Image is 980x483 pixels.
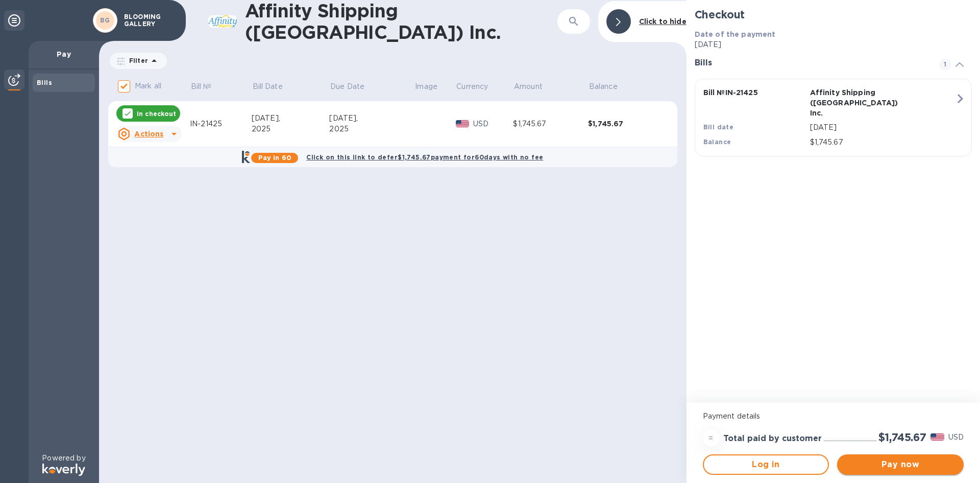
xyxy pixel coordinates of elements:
img: USD [930,433,944,441]
p: Filter [125,56,148,65]
p: BLOOMING GALLERY [124,13,175,28]
span: Pay now [845,458,955,471]
b: Click on this link to defer $1,745.67 payment for 60 days with no fee [306,153,543,161]
button: Pay now [837,454,964,475]
b: Bill date [703,123,734,131]
b: BG [100,16,110,24]
div: 2025 [329,124,414,134]
b: Pay in 60 [258,154,291,162]
div: = [703,430,719,446]
span: Due Date [330,81,378,92]
p: Bill № IN-21425 [703,87,806,98]
button: Log in [703,454,829,475]
span: Bill Date [253,81,296,92]
h3: Total paid by customer [723,434,822,444]
button: Bill №IN-21425Affinity Shipping ([GEOGRAPHIC_DATA]) Inc.Bill date[DATE]Balance$1,745.67 [695,79,972,156]
p: Mark all [135,81,161,91]
p: Balance [589,81,618,92]
div: [DATE], [252,113,330,124]
span: 1 [939,58,951,71]
h3: Bills [695,58,927,68]
div: $1,745.67 [588,119,663,129]
span: Amount [514,81,556,92]
div: [DATE], [329,113,414,124]
b: Balance [703,138,731,146]
b: Date of the payment [695,30,776,38]
h2: $1,745.67 [878,431,926,444]
p: Powered by [42,453,85,464]
p: Pay [37,49,91,59]
p: USD [948,432,964,443]
div: IN-21425 [190,119,252,129]
p: [DATE] [810,122,955,133]
img: Logo [42,464,85,476]
span: Log in [712,458,820,471]
b: Bills [37,79,52,86]
span: Balance [589,81,631,92]
p: Due Date [330,81,364,92]
p: Affinity Shipping ([GEOGRAPHIC_DATA]) Inc. [810,87,913,118]
p: Image [415,81,437,92]
u: Actions [134,130,163,138]
img: USD [456,120,470,127]
h2: Checkout [695,8,972,21]
div: 2025 [252,124,330,134]
p: Amount [514,81,543,92]
p: USD [473,119,513,129]
p: Payment details [703,411,964,422]
span: Bill № [191,81,225,92]
p: In checkout [137,109,176,118]
p: Bill № [191,81,212,92]
div: $1,745.67 [513,119,588,129]
p: [DATE] [695,39,972,50]
p: Bill Date [253,81,283,92]
b: Click to hide [639,17,687,26]
p: $1,745.67 [810,137,955,148]
p: Currency [456,81,488,92]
